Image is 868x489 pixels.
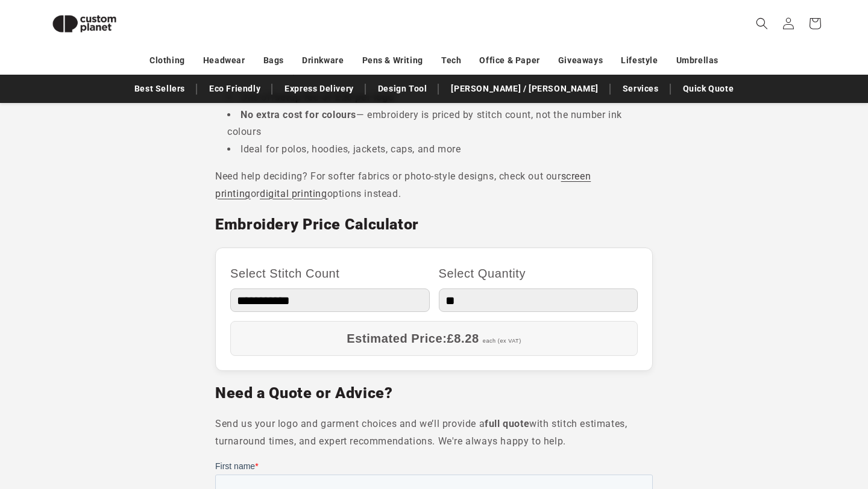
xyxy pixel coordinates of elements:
[447,332,479,345] span: £8.28
[149,50,185,71] a: Clothing
[677,78,740,99] a: Quick Quote
[479,50,539,71] a: Office & Paper
[302,50,344,71] a: Drinkware
[227,107,653,142] li: — embroidery is priced by stitch count, not the number ink colours
[278,78,360,99] a: Express Delivery
[128,78,191,99] a: Best Sellers
[362,50,423,71] a: Pens & Writing
[42,5,127,43] img: Custom Planet
[215,384,653,403] h2: Need a Quote or Advice?
[558,50,603,71] a: Giveaways
[241,109,356,120] strong: No extra cost for colours
[230,263,430,284] label: Select Stitch Count
[203,78,266,99] a: Eco Friendly
[203,50,245,71] a: Headwear
[260,188,327,199] a: digital printing
[263,50,284,71] a: Bags
[439,263,638,284] label: Select Quantity
[372,78,433,99] a: Design Tool
[227,141,653,158] li: Ideal for polos, hoodies, jackets, caps, and more
[215,416,653,450] p: Send us your logo and garment choices and we’ll provide a with stitch estimates, turnaround times...
[676,50,719,71] a: Umbrellas
[445,78,604,99] a: [PERSON_NAME] / [PERSON_NAME]
[215,215,653,234] h2: Embroidery Price Calculator
[215,168,653,203] p: Need help deciding? For softer fabrics or photo-style designs, check out our or options instead.
[230,321,638,356] div: Estimated Price:
[441,50,461,71] a: Tech
[749,10,775,37] summary: Search
[661,359,868,489] iframe: Chat Widget
[483,338,521,344] span: each (ex VAT)
[485,418,529,429] strong: full quote
[621,50,658,71] a: Lifestyle
[617,78,665,99] a: Services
